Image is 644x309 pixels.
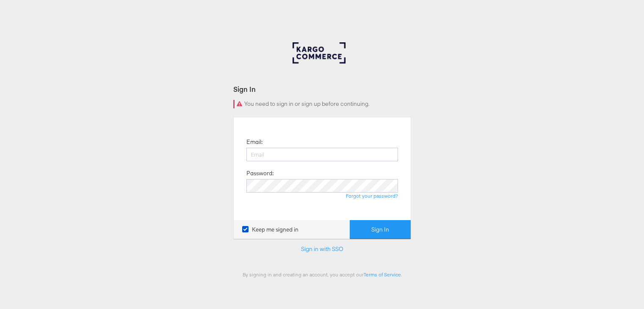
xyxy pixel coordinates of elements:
[233,84,411,94] div: Sign In
[301,245,343,253] a: Sign in with SSO
[246,169,274,177] label: Password:
[233,271,411,278] div: By signing in and creating an account, you accept our .
[233,100,411,108] div: You need to sign in or sign up before continuing.
[350,220,411,239] button: Sign In
[246,138,263,146] label: Email:
[246,148,398,161] input: Email
[346,193,398,199] a: Forgot your password?
[364,271,401,278] a: Terms of Service
[242,226,299,234] label: Keep me signed in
